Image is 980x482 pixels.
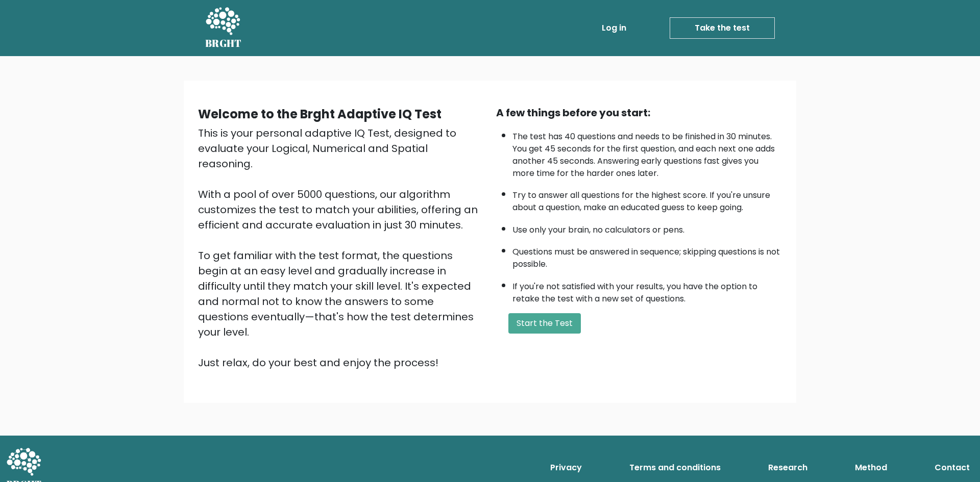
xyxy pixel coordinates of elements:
[512,184,782,214] li: Try to answer all questions for the highest score. If you're unsure about a question, make an edu...
[851,458,891,478] a: Method
[930,458,974,478] a: Contact
[496,105,782,120] div: A few things before you start:
[512,241,782,270] li: Questions must be answered in sequence; skipping questions is not possible.
[764,458,812,478] a: Research
[198,106,442,122] b: Welcome to the Brght Adaptive IQ Test
[512,219,782,236] li: Use only your brain, no calculators or pens.
[205,4,242,52] a: BRGHT
[198,125,484,370] div: This is your personal adaptive IQ Test, designed to evaluate your Logical, Numerical and Spatial ...
[205,37,242,49] h5: BRGHT
[546,458,586,478] a: Privacy
[598,18,630,38] a: Log in
[670,17,775,39] a: Take the test
[512,125,782,180] li: The test has 40 questions and needs to be finished in 30 minutes. You get 45 seconds for the firs...
[512,275,782,305] li: If you're not satisfied with your results, you have the option to retake the test with a new set ...
[625,458,725,478] a: Terms and conditions
[508,313,581,334] button: Start the Test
